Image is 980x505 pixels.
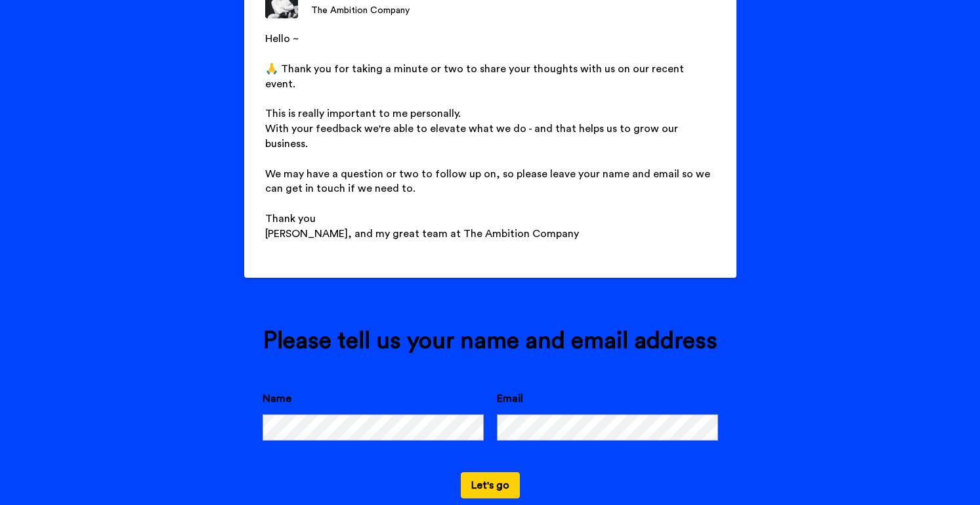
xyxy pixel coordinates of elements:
[263,391,291,406] label: Name
[265,108,461,119] span: This is really important to me personally.
[497,391,523,406] label: Email
[263,328,718,354] div: Please tell us your name and email address
[265,213,316,224] span: Thank you
[265,123,681,149] span: With your feedback we're able to elevate what we do - and that helps us to grow our business.
[461,472,520,498] button: Let's go
[265,64,687,89] span: 🙏 Thank you for taking a minute or two to share your thoughts with us on our recent event.
[265,229,579,239] span: [PERSON_NAME], and my great team at The Ambition Company
[265,33,299,44] span: Hello ~
[311,4,425,17] div: The Ambition Company
[265,169,713,194] span: We may have a question or two to follow up on, so please leave your name and email so we can get ...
